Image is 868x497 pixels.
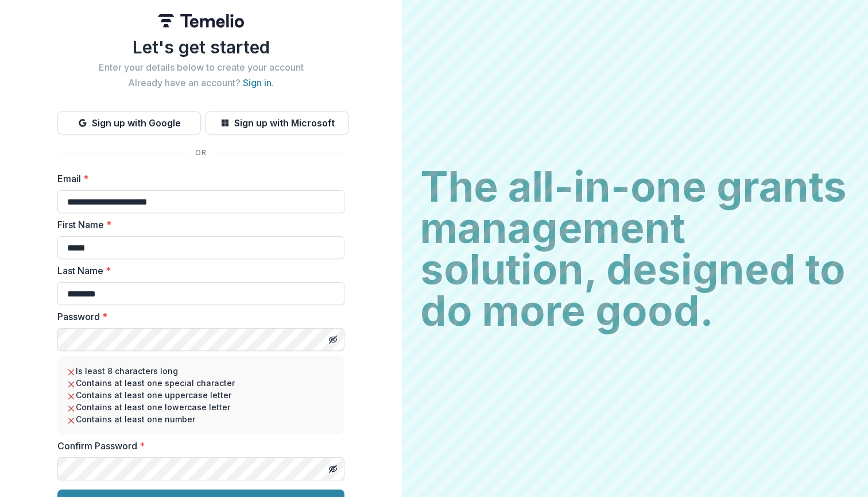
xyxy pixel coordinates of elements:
label: Last Name [57,264,338,278]
label: Email [57,172,338,186]
a: Sign in [243,77,272,88]
label: First Name [57,218,338,232]
button: Sign up with Google [57,111,201,134]
button: Sign up with Microsoft [206,111,349,134]
h2: Already have an account? . [57,78,344,88]
li: Contains at least one number [67,413,335,425]
button: Toggle password visibility [324,330,342,349]
label: Confirm Password [57,439,338,453]
li: Contains at least one lowercase letter [67,401,335,413]
li: Contains at least one special character [67,377,335,389]
button: Toggle password visibility [324,460,342,478]
label: Password [57,310,338,323]
li: Is least 8 characters long [67,365,335,377]
img: Temelio [158,14,244,28]
h2: Enter your details below to create your account [57,62,344,73]
li: Contains at least one uppercase letter [67,389,335,401]
h1: Let's get started [57,37,344,57]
